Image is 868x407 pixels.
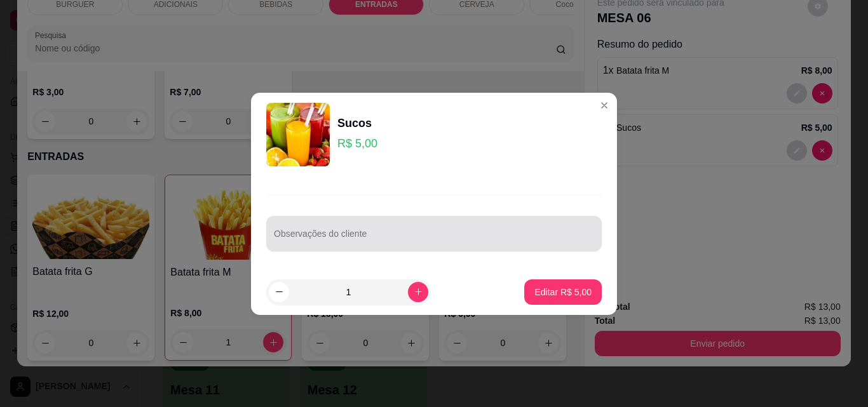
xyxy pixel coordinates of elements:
[266,103,330,166] img: product-image
[269,282,289,302] button: decrease-product-quantity
[337,114,377,132] div: Sucos
[594,95,614,116] button: Close
[534,286,592,298] p: Editar R$ 5,00
[337,135,377,152] p: R$ 5,00
[408,282,428,302] button: increase-product-quantity
[524,279,602,305] button: Editar R$ 5,00
[274,232,594,245] input: Observações do cliente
